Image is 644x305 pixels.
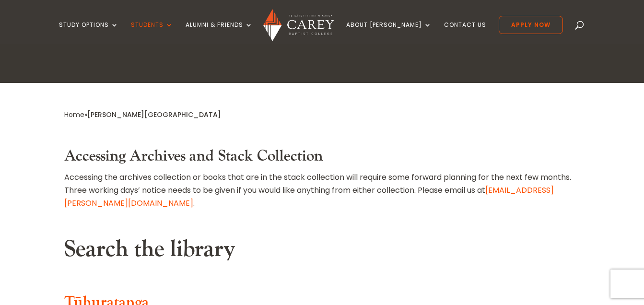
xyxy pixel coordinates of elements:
h2: Search the library [64,235,579,268]
span: » [64,110,221,119]
a: Study Options [59,22,118,44]
a: Contact Us [444,22,486,44]
h3: Accessing Archives and Stack Collection [64,147,579,170]
p: Accessing the archives collection or books that are in the stack collection will require some for... [64,171,579,210]
a: Students [131,22,173,44]
a: Apply Now [499,16,563,34]
span: [PERSON_NAME][GEOGRAPHIC_DATA] [87,110,221,119]
img: Carey Baptist College [263,9,334,41]
a: Home [64,110,84,119]
a: About [PERSON_NAME] [346,22,432,44]
a: Alumni & Friends [186,22,253,44]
